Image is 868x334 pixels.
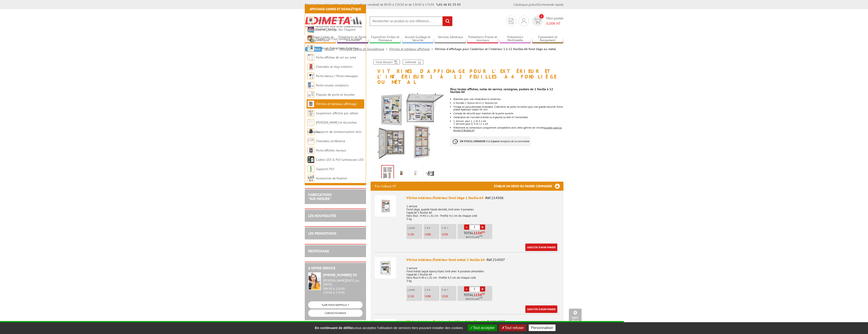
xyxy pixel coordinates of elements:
[480,286,485,292] a: +
[402,35,433,43] a: Accueil Guidage et Sécurité
[466,297,483,301] span: Soit €
[474,231,480,235] span: 113
[307,119,314,126] img: Cimaises et Accroches tableaux
[307,18,354,32] a: Cadres Deco Muraux Alu ou [GEOGRAPHIC_DATA]
[464,224,469,230] a: -
[316,74,358,78] a: Porte-menus / Porte-messages
[514,2,538,7] a: Catalogue gratuit
[307,91,314,98] img: Plaques de porte et murales
[389,47,435,51] a: Vitrines et tableaux affichage
[442,295,456,298] p: €
[375,195,396,217] img: Vitrine Intérieur/Extérieur fond liège 1 feuille A4
[470,235,478,239] span: 135,60
[494,182,563,191] h3: Etablir un devis ou passer commande
[467,35,498,43] a: Présentoirs Presse et Journaux
[305,2,461,7] div: Nos équipes sont à votre service du lundi au vendredi de 8h30 à 12h30 et de 13h30 à 17h30
[459,231,492,239] p: Total
[316,139,345,143] a: Chevalets conférence
[310,7,361,11] a: Affichage Cadres et Signalétique
[307,156,314,163] img: Cadres LED & PLV lumineuses LED
[307,120,357,134] a: [PERSON_NAME] et Accroches tableaux
[406,257,559,262] div: Vitrine Intérieur/Extérieur fond métal 1 feuille A4 -
[425,288,439,291] p: 2 à 4
[307,73,314,79] img: Porte-menus / Porte-messages
[307,110,314,117] img: Suspension affiches par câbles
[307,100,314,107] img: Vitrines et tableaux affichage
[316,55,356,59] a: Porte-affiches de sol sur pied
[532,35,563,43] a: Classement et Rangement
[453,102,563,104] li: 6 formats 1 feuille A4 à 12 feuilles A4
[371,87,447,164] img: vitrines_d_affichage_214506_1.jpg
[316,158,364,162] a: Cadres LED & PLV lumineuses LED
[408,226,422,229] p: L'unité
[539,14,544,19] span: 0
[525,244,557,251] a: Ajouter à mon panier
[307,147,314,154] img: Porte-affiches muraux
[312,326,465,330] span: vous acceptez l'utilisation de services tiers pouvant installer des cookies
[323,273,357,277] strong: [PHONE_NUMBER] 03
[539,2,563,7] a: Commande rapide
[369,16,452,26] input: Rechercher un produit ou une référence...
[316,27,356,32] a: Cadres Clic-Clac Alu Clippant
[316,130,361,134] a: Supports de communication bois
[435,35,466,43] a: Services Généraux
[307,166,314,172] img: Supports PLV
[514,2,563,7] div: |
[546,21,553,26] span: 0,00
[453,105,563,111] li: Vitrage en polycarbonate incassable. Charnières de porte invisibles pour une grande sécurité. Ext...
[453,126,563,132] li: Piètement et connecteurs uniquement compatibles avec cette gamme de vitrines
[453,126,562,132] em: accepte jusqu'au format 6 feuilles A4
[406,263,559,283] p: 1 serrure Fond métal laqué époxy blanc livré avec 4 punaises aimantées Capacité 1 feuille A4 Hors...
[525,305,557,313] a: Ajouter à mon panier
[509,18,513,24] img: devis rapide
[337,35,369,43] a: Présentoirs et Porte-brochures
[480,293,482,297] span: €
[408,295,422,298] p: €
[453,120,563,125] li: 1 serrure pour 1, 2 et 4 x A4 2 serrures pour 6, 9 et 12 x A4
[442,226,456,229] p: 5 et +
[316,46,359,50] a: Cadres et Présentoirs Extérieur
[307,82,314,89] img: Porte-visuels comptoirs
[487,319,505,324] span: Réf.214508
[487,257,505,262] span: Réf.214507
[323,279,363,294] div: 08h30 à 12h30 13h30 à 17h30
[305,35,336,43] a: Affichage Cadres et Signalétique
[500,35,531,43] a: Présentoirs Multimédia
[373,60,400,65] a: Fiche produit
[406,202,559,221] p: 1 serrure Fond liège, qualité haute densité, livré avec 4 punaises Capacité 1 feuille A4 Hors-Tou...
[443,16,452,26] input: rechercher
[307,45,314,51] img: Cadres et Présentoirs Extérieur
[534,18,541,24] img: devis rapide
[470,297,478,301] span: 135,60
[408,294,412,298] span: 113
[308,301,363,308] a: ON VOUS RAPPELLE ?
[529,324,556,331] button: Personnaliser (fenêtre modale)
[308,192,332,201] a: FABRICATIONS"Sur Mesure"
[307,63,314,70] img: Chevalets et stop trottoirs
[435,47,556,51] li: Vitrines d'affichage pour l'extérieur et l'intérieur 1 à 12 feuilles A4 fond liège ou métal
[410,166,421,180] img: 214510_214511_2.jpg
[316,148,346,152] a: Porte-affiches muraux
[546,21,563,26] span: € HT
[316,102,357,106] a: Vitrines et tableaux affichage
[316,83,349,87] a: Porte-visuels comptoirs
[308,272,321,290] img: widget-service.jpg
[450,87,553,94] strong: Pour toutes affiches, notes de service, consignes, posters de 1 feuille à 12 feuilles A4
[468,324,497,331] button: Tout accepter
[316,176,347,180] a: Accessoires de fixation
[546,16,563,26] span: Mon panier
[375,257,396,278] img: Vitrine Intérieur/Extérieur fond métal 1 feuille A4
[323,279,363,286] div: [PERSON_NAME][DATE] au [DATE]
[466,235,483,239] span: Soit €
[479,297,483,299] sup: TTC
[453,98,563,100] p: Etanches pour une installation à l'extérieur
[307,175,314,182] img: Accessoires de fixation
[382,166,393,180] img: vitrines_d_affichage_214506_1.jpg
[406,195,559,200] div: Vitrine Intérieur/Extérieur fond liège 1 feuille A4 -
[396,166,407,180] img: 214510_214511_1.jpg
[453,116,563,119] li: Installation de l'ouvrant à droite ou à gauche ou bien à l'horizontale
[308,310,363,317] a: CONTACTEZ-NOUS
[316,111,358,115] a: Suspension affiches par câbles
[474,293,480,297] span: 113
[480,224,485,230] a: +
